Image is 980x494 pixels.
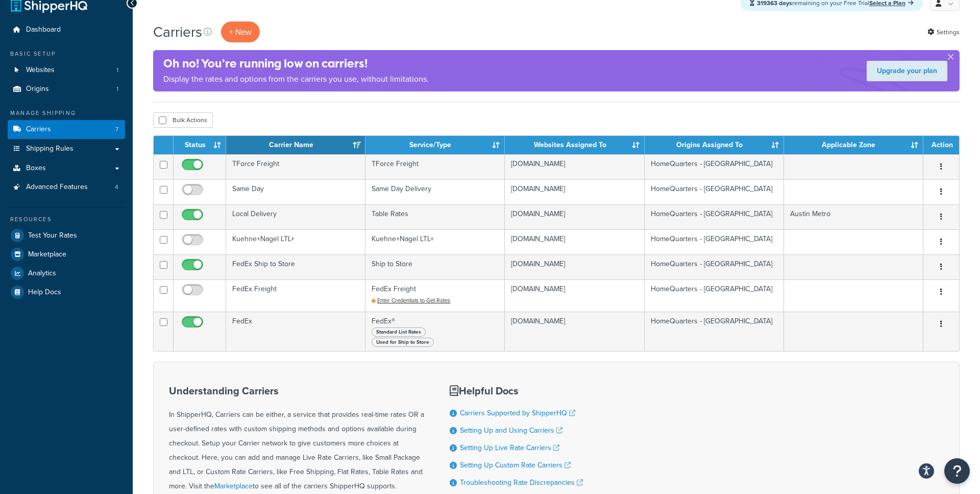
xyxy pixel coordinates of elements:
td: HomeQuarters - [GEOGRAPHIC_DATA] [645,279,784,312]
span: Websites [26,66,55,75]
button: Bulk Actions [153,112,213,128]
td: HomeQuarters - [GEOGRAPHIC_DATA] [645,254,784,279]
div: Resources [8,215,125,224]
a: Websites 1 [8,61,125,80]
span: 4 [115,183,118,192]
span: 7 [115,125,118,134]
td: FedEx Freight [226,279,365,312]
a: Help Docs [8,283,125,301]
span: Advanced Features [26,183,88,192]
span: Marketplace [28,250,66,259]
a: Setting Up and Using Carriers [460,425,562,436]
td: Kuehne+Nagel LTL+ [226,229,365,254]
p: Display the rates and options from the carriers you use, without limitations. [163,72,429,86]
td: HomeQuarters - [GEOGRAPHIC_DATA] [645,179,784,204]
div: Manage Shipping [8,109,125,117]
h3: Helpful Docs [450,385,583,396]
td: [DOMAIN_NAME] [505,154,644,179]
td: [DOMAIN_NAME] [505,312,644,351]
a: Origins 1 [8,80,125,99]
span: 1 [116,85,118,93]
a: Enter Credentials to Get Rates [372,296,450,304]
td: FedEx Ship to Store [226,254,365,279]
td: Local Delivery [226,204,365,229]
a: Carriers Supported by ShipperHQ [460,408,575,418]
a: Test Your Rates [8,226,125,245]
h4: Oh no! You’re running low on carriers! [163,55,429,72]
a: Dashboard [8,20,125,39]
span: Dashboard [26,26,61,34]
th: Applicable Zone: activate to sort column ascending [784,136,923,154]
div: Basic Setup [8,50,125,58]
td: [DOMAIN_NAME] [505,229,644,254]
td: Kuehne+Nagel LTL+ [365,229,505,254]
a: Upgrade your plan [867,61,947,81]
span: Test Your Rates [28,231,77,240]
td: Table Rates [365,204,505,229]
td: HomeQuarters - [GEOGRAPHIC_DATA] [645,154,784,179]
td: HomeQuarters - [GEOGRAPHIC_DATA] [645,312,784,351]
span: Used for Ship to Store [372,338,434,347]
li: Origins [8,80,125,99]
td: HomeQuarters - [GEOGRAPHIC_DATA] [645,229,784,254]
h3: Understanding Carriers [169,385,424,396]
a: Settings [927,25,960,39]
span: 1 [116,66,118,75]
a: Analytics [8,264,125,283]
td: FedEx® [365,312,505,351]
td: Austin Metro [784,204,923,229]
span: Boxes [26,164,46,173]
a: Boxes [8,159,125,178]
th: Service/Type: activate to sort column ascending [365,136,505,154]
td: Same Day Delivery [365,179,505,204]
span: Shipping Rules [26,145,73,153]
div: In ShipperHQ, Carriers can be either, a service that provides real-time rates OR a user-defined r... [169,385,424,493]
td: FedEx Freight [365,279,505,312]
h1: Carriers [153,22,202,42]
a: Advanced Features 4 [8,178,125,197]
a: Setting Up Custom Rate Carriers [460,460,571,471]
span: Origins [26,85,49,93]
a: Marketplace [8,245,125,264]
span: Carriers [26,125,51,134]
td: [DOMAIN_NAME] [505,254,644,279]
li: Carriers [8,120,125,139]
th: Carrier Name: activate to sort column ascending [226,136,365,154]
a: Troubleshooting Rate Discrepancies [460,477,583,488]
th: Websites Assigned To: activate to sort column ascending [505,136,644,154]
li: Websites [8,61,125,80]
button: Open Resource Center [944,458,970,484]
td: TForce Freight [365,154,505,179]
span: Enter Credentials to Get Rates [377,296,450,304]
td: [DOMAIN_NAME] [505,279,644,312]
span: Analytics [28,269,56,278]
a: Shipping Rules [8,139,125,158]
button: + New [221,21,260,42]
td: HomeQuarters - [GEOGRAPHIC_DATA] [645,204,784,229]
td: FedEx [226,312,365,351]
span: Standard List Rates [372,327,426,337]
th: Status: activate to sort column ascending [174,136,226,154]
li: Advanced Features [8,178,125,197]
td: Ship to Store [365,254,505,279]
th: Action [923,136,959,154]
td: [DOMAIN_NAME] [505,204,644,229]
td: TForce Freight [226,154,365,179]
td: [DOMAIN_NAME] [505,179,644,204]
td: Same Day [226,179,365,204]
th: Origins Assigned To: activate to sort column ascending [645,136,784,154]
span: Help Docs [28,288,61,297]
a: Marketplace [214,481,253,491]
a: Setting Up Live Rate Carriers [460,442,559,453]
a: Carriers 7 [8,120,125,139]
